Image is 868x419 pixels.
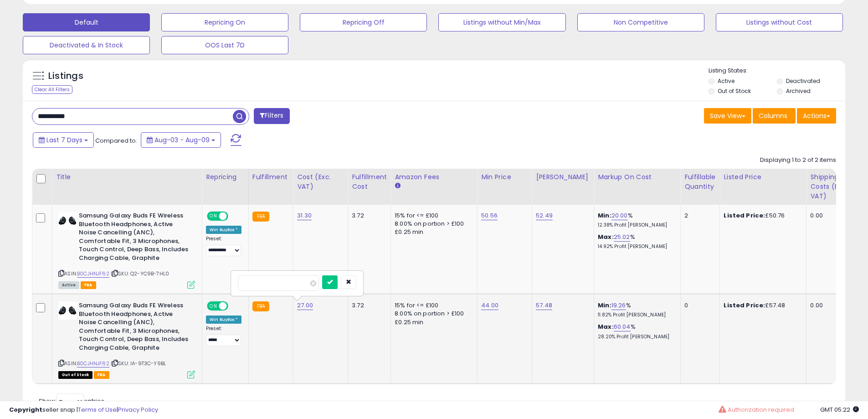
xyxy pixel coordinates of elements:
div: 0.00 [810,212,854,220]
div: 3.72 [352,301,384,310]
div: % [598,212,673,228]
span: Show: entries [39,397,104,405]
a: 57.48 [536,301,552,310]
b: Min: [598,211,611,220]
b: Max: [598,233,614,241]
a: 25.02 [614,233,630,242]
label: Active [718,77,734,85]
div: 0 [684,301,713,310]
button: Actions [797,108,836,124]
label: Deactivated [786,77,820,85]
a: 44.00 [481,301,498,310]
img: 31dNZSBRjKL._SL40_.jpg [58,301,77,320]
div: Cost (Exc. VAT) [297,172,344,191]
button: Listings without Min/Max [438,13,565,31]
div: Clear All Filters [32,85,72,94]
div: 15% for <= £100 [395,212,470,220]
div: £0.25 min [395,228,470,236]
small: Amazon Fees. [395,182,400,190]
h5: Listings [48,70,83,83]
span: FBA [81,281,96,289]
div: £50.76 [724,212,799,220]
p: 11.82% Profit [PERSON_NAME] [598,312,673,318]
th: The percentage added to the cost of goods (COGS) that forms the calculator for Min & Max prices. [594,169,681,205]
button: Repricing On [161,13,288,31]
a: 50.56 [481,211,498,220]
span: Last 7 Days [46,135,82,145]
div: £0.25 min [395,318,470,326]
div: Min Price [481,172,528,182]
button: Default [23,13,150,31]
span: ON [208,302,219,310]
div: Shipping Costs (Exc. VAT) [810,172,857,201]
span: Aug-03 - Aug-09 [154,135,210,145]
span: Authorization required [728,405,794,414]
button: Last 7 Days [33,132,94,148]
button: OOS Last 7D [161,36,288,54]
div: Win BuyBox * [206,316,241,324]
button: Aug-03 - Aug-09 [141,132,221,148]
b: Samsung Galaxy Buds FE Wireless Bluetooth Headphones, Active Noise Cancelling (ANC), Comfortable ... [79,301,190,354]
div: Markup on Cost [598,172,677,182]
span: FBA [94,371,109,379]
a: 31.30 [297,211,312,220]
b: Min: [598,301,611,310]
a: B0CJHNJF62 [77,360,109,367]
div: ASIN: [58,301,195,378]
span: Columns [759,111,787,120]
a: B0CJHNJF62 [77,270,109,278]
b: Samsung Galaxy Buds FE Wireless Bluetooth Headphones, Active Noise Cancelling (ANC), Comfortable ... [79,212,190,264]
div: 8.00% on portion > £100 [395,220,470,228]
div: Displaying 1 to 2 of 2 items [760,156,836,165]
div: Fulfillment [252,172,289,182]
b: Listed Price: [724,301,765,310]
div: Win BuyBox * [206,226,241,234]
a: 60.04 [614,322,631,331]
div: Amazon Fees [395,172,473,182]
p: 12.38% Profit [PERSON_NAME] [598,222,673,228]
a: 20.00 [611,211,628,220]
div: ASIN: [58,212,195,288]
div: Listed Price [724,172,802,182]
div: Title [56,172,198,182]
div: % [598,323,673,340]
label: Archived [786,87,811,95]
div: Preset: [206,326,241,346]
p: 28.20% Profit [PERSON_NAME] [598,334,673,340]
b: Listed Price: [724,211,765,220]
a: Privacy Policy [118,405,158,414]
div: % [598,301,673,318]
a: 27.00 [297,301,313,310]
button: Columns [753,108,796,124]
span: | SKU: Q2-YC9B-7HL0 [111,270,169,277]
span: | SKU: IA-9T3C-Y9BL [111,360,166,367]
span: ON [208,212,219,220]
div: 2 [684,212,713,220]
button: Filters [254,108,289,124]
button: Non Competitive [577,13,704,31]
small: FBA [252,212,269,222]
label: Out of Stock [718,87,751,95]
strong: Copyright [9,405,42,414]
button: Listings without Cost [716,13,843,31]
a: 52.49 [536,211,553,220]
div: Fulfillment Cost [352,172,387,191]
div: £57.48 [724,301,799,310]
span: Compared to: [95,136,137,145]
div: seller snap | | [9,406,158,414]
div: % [598,233,673,250]
div: 3.72 [352,212,384,220]
button: Save View [704,108,751,124]
small: FBA [252,301,269,311]
div: 0.00 [810,301,854,310]
span: All listings that are currently out of stock and unavailable for purchase on Amazon [58,371,92,379]
span: All listings currently available for purchase on Amazon [58,281,79,289]
span: OFF [227,302,241,310]
div: Preset: [206,236,241,256]
p: 14.92% Profit [PERSON_NAME] [598,243,673,250]
div: Repricing [206,172,245,182]
div: 8.00% on portion > £100 [395,310,470,318]
span: 2025-08-17 05:22 GMT [820,405,859,414]
p: Listing States: [709,67,845,75]
img: 31dNZSBRjKL._SL40_.jpg [58,212,77,230]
